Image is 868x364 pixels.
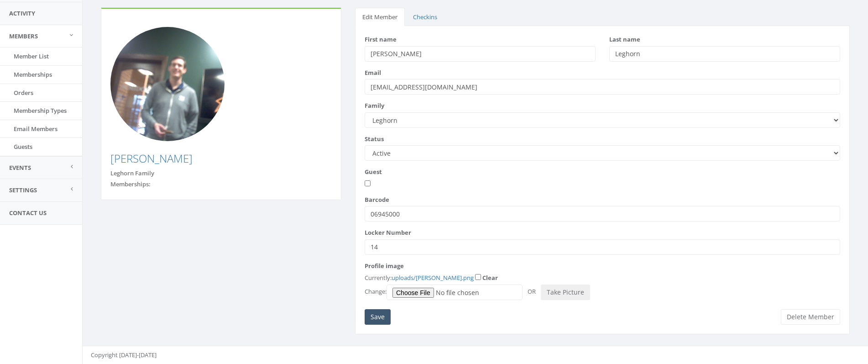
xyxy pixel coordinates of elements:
div: Currently: Change: [365,272,840,300]
label: Locker Number [365,228,411,237]
label: Status [365,135,384,143]
label: Profile image [365,262,404,270]
label: Barcode [365,195,389,204]
div: Memberships: [110,180,332,189]
a: [PERSON_NAME] [110,151,193,166]
button: Take Picture [541,285,590,300]
label: Last name [609,35,640,44]
span: OR [524,287,539,295]
a: uploads/[PERSON_NAME].png [392,274,474,282]
label: First name [365,35,397,44]
span: Events [9,164,31,172]
span: Members [9,32,38,40]
label: Email [365,69,381,77]
span: Email Members [14,125,58,133]
footer: Copyright [DATE]-[DATE] [83,346,868,364]
span: Contact Us [9,209,47,217]
a: Checkins [406,8,444,26]
button: Delete Member [781,309,840,325]
label: Family [365,101,384,110]
span: Settings [9,186,37,194]
a: Edit Member [355,8,405,26]
input: Save [365,309,391,325]
img: Photo [110,27,225,141]
label: Clear [482,274,498,282]
label: Guest [365,168,382,176]
div: Leghorn Family [110,169,332,178]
